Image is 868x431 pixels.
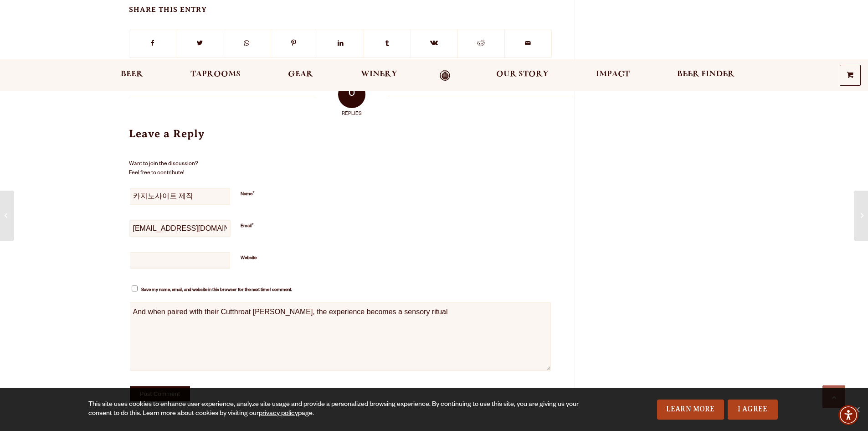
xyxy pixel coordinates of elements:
a: Beer [115,70,149,81]
a: Our Story [490,70,555,81]
label: Email [241,219,254,231]
div: This site uses cookies to enhance user experience, analyze site usage and provide a personalized ... [88,400,582,419]
h5: Share this entry [129,4,552,21]
a: Beer Finder [671,70,740,81]
label: Name [241,187,255,199]
span: Gear [288,71,313,78]
h3: Leave a Reply [129,127,552,152]
a: I Agree [728,400,778,420]
label: Website [241,251,257,263]
span: Beer Finder [677,71,734,78]
span: replies [342,111,362,117]
span: Taprooms [190,71,241,78]
a: Taprooms [185,70,247,81]
a: Share on Vk [411,30,457,57]
a: Share on LinkedIn [317,30,364,57]
span: Want to join the discussion? Feel free to contribute! [129,156,552,178]
a: Share on Reddit [458,30,504,57]
a: Share on WhatsApp [223,30,270,57]
span: Winery [361,71,397,78]
input: Post Comment [130,386,190,401]
label: Save my name, email, and website in this browser for the next time I comment. [141,283,292,295]
a: Odell Home [428,70,462,81]
a: Learn More [657,400,724,420]
span: 0 [338,81,365,108]
a: Scroll to top [822,385,845,408]
a: Share on Twitter [176,30,223,57]
a: Share on Pinterest [270,30,317,57]
a: Gear [282,70,319,81]
span: Beer [121,71,143,78]
a: Winery [355,70,403,81]
span: Impact [596,71,630,78]
div: Accessibility Menu [838,405,858,425]
a: privacy policy [259,410,298,418]
span: Our Story [496,71,549,78]
a: Share by Mail [505,30,551,57]
a: Share on Tumblr [364,30,411,57]
a: Impact [590,70,636,81]
a: Share on Facebook [129,30,176,57]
